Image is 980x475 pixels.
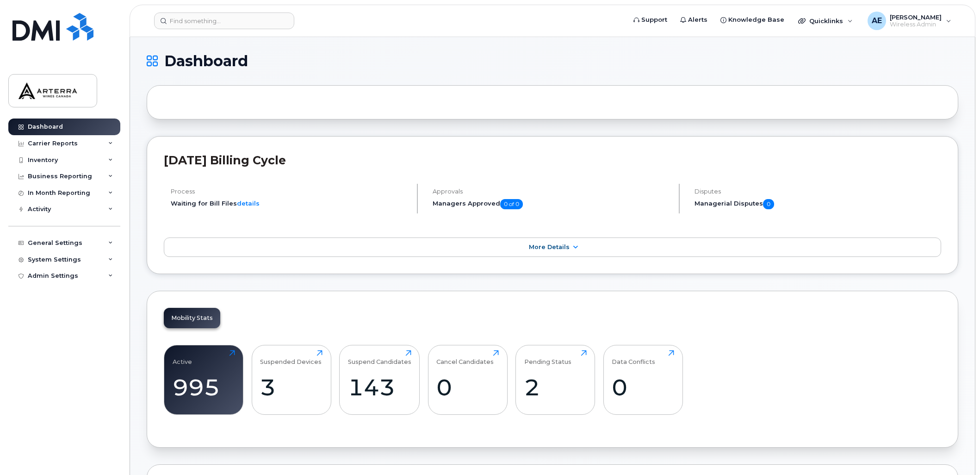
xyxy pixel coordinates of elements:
[260,374,323,401] div: 3
[348,350,411,409] a: Suspend Candidates143
[529,244,570,250] span: More Details
[524,350,571,365] div: Pending Status
[171,188,409,195] h4: Process
[612,374,674,401] div: 0
[260,350,323,409] a: Suspended Devices3
[436,374,499,401] div: 0
[524,350,587,409] a: Pending Status2
[612,350,674,409] a: Data Conflicts0
[164,153,941,167] h2: [DATE] Billing Cycle
[260,350,322,365] div: Suspended Devices
[171,199,409,208] li: Waiting for Bill Files
[695,199,941,209] h5: Managerial Disputes
[164,54,248,68] span: Dashboard
[173,350,192,365] div: Active
[612,350,655,365] div: Data Conflicts
[436,350,494,365] div: Cancel Candidates
[436,350,499,409] a: Cancel Candidates0
[500,199,523,209] span: 0 of 0
[173,350,235,409] a: Active995
[524,374,587,401] div: 2
[348,374,411,401] div: 143
[763,199,774,209] span: 0
[173,374,235,401] div: 995
[695,188,941,195] h4: Disputes
[348,350,411,365] div: Suspend Candidates
[237,200,260,207] a: details
[433,188,671,195] h4: Approvals
[433,199,671,209] h5: Managers Approved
